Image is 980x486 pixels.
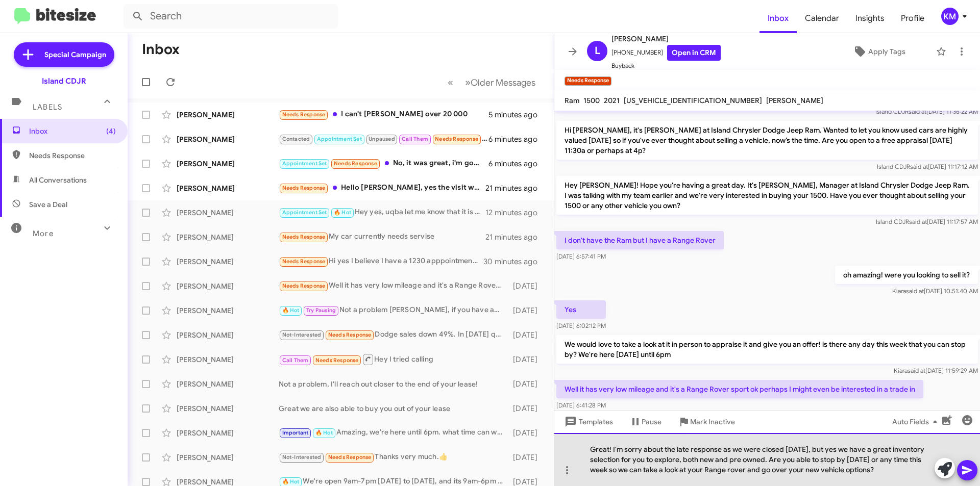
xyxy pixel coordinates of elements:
[279,158,488,169] div: No, it was great, i'm gonna come back at the end of the month when my credit gets a little bit be...
[315,429,333,436] span: 🔥 Hot
[884,413,949,431] button: Auto Fields
[766,96,823,105] span: [PERSON_NAME]
[33,103,62,112] span: Labels
[485,183,546,193] div: 21 minutes ago
[690,413,735,431] span: Mark Inactive
[876,218,978,225] span: Island CDJR [DATE] 11:17:57 AM
[442,72,459,93] button: Previous
[282,160,327,167] span: Appointment Set
[471,77,535,88] span: Older Messages
[448,76,453,89] span: «
[282,357,309,364] span: Call Them
[459,72,542,93] button: Next
[508,305,546,316] div: [DATE]
[670,413,743,431] button: Mark Inactive
[562,413,613,431] span: Templates
[892,413,941,431] span: Auto Fields
[909,218,927,225] span: said at
[556,121,978,160] p: Hi [PERSON_NAME], it's [PERSON_NAME] at Island Chrysler Dodge Jeep Ram. Wanted to let you know us...
[941,8,959,25] div: KM
[29,199,67,210] span: Save a Deal
[279,379,508,389] div: Not a problem, I'll reach out closer to the end of your lease!
[279,329,508,341] div: Dodge sales down 49%. In [DATE] quarter 1. I wonder why You still got 23s and 24s and 25s new on ...
[282,478,300,485] span: 🔥 Hot
[906,287,924,295] span: said at
[611,33,721,45] span: [PERSON_NAME]
[282,136,310,142] span: Contacted
[177,159,279,169] div: [PERSON_NAME]
[565,76,611,86] small: Needs Response
[29,175,87,185] span: All Conversations
[279,427,508,439] div: Amazing, we're here until 6pm. what time can we expect you?
[435,136,478,142] span: Needs Response
[177,428,279,438] div: [PERSON_NAME]
[611,61,721,71] span: Buyback
[933,8,969,25] button: KM
[488,134,546,144] div: 6 minutes ago
[554,433,980,486] div: Great! I'm sorry about the late response as we were closed [DATE], but yes we have a great invent...
[565,96,579,105] span: Ram
[177,452,279,463] div: [PERSON_NAME]
[279,304,508,316] div: Not a problem [PERSON_NAME], if you have any questions or concerns in the meantime I am here to h...
[508,403,546,414] div: [DATE]
[282,429,309,436] span: Important
[33,229,54,238] span: More
[44,49,106,60] span: Special Campaign
[835,266,978,284] p: oh amazing! were you looking to sell it?
[279,255,484,267] div: Hi yes I believe I have a 1230 apppointment [DATE] to come in
[826,42,931,61] button: Apply Tags
[484,257,546,267] div: 30 minutes ago
[177,403,279,414] div: [PERSON_NAME]
[334,160,377,167] span: Needs Response
[282,258,326,265] span: Needs Response
[282,307,300,314] span: 🔥 Hot
[42,76,86,86] div: Island CDJR
[177,330,279,340] div: [PERSON_NAME]
[177,183,279,193] div: [PERSON_NAME]
[279,231,485,243] div: My car currently needs servise
[282,209,327,216] span: Appointment Set
[328,331,372,338] span: Needs Response
[595,43,600,59] span: L
[306,307,336,314] span: Try Pausing
[877,163,978,170] span: Island CDJR [DATE] 11:17:12 AM
[279,451,508,463] div: Thanks very much.👍
[124,4,338,29] input: Search
[797,4,847,33] a: Calendar
[908,367,925,374] span: said at
[893,4,933,33] a: Profile
[556,252,606,260] span: [DATE] 6:57:41 PM
[508,379,546,389] div: [DATE]
[508,354,546,365] div: [DATE]
[317,136,362,142] span: Appointment Set
[177,232,279,242] div: [PERSON_NAME]
[508,330,546,340] div: [DATE]
[402,136,428,142] span: Call Them
[142,41,180,58] h1: Inbox
[279,109,488,120] div: I can't [PERSON_NAME] over 20 000
[177,354,279,365] div: [PERSON_NAME]
[282,331,322,338] span: Not-Interested
[847,4,893,33] span: Insights
[759,4,797,33] a: Inbox
[485,232,546,242] div: 21 minutes ago
[282,283,326,289] span: Needs Response
[556,380,923,398] p: Well it has very low mileage and it's a Range Rover sport ok perhaps I might even be interested i...
[642,413,661,431] span: Pause
[315,357,359,364] span: Needs Response
[282,185,326,191] span: Needs Response
[279,353,508,366] div: Hey I tried calling
[282,454,322,461] span: Not-Interested
[604,96,620,105] span: 2021
[279,133,488,145] div: I already bought something in [US_STATE]
[621,413,670,431] button: Pause
[177,208,279,218] div: [PERSON_NAME]
[177,257,279,267] div: [PERSON_NAME]
[279,182,485,194] div: Hello [PERSON_NAME], yes the visit was satisfactory. [PERSON_NAME] was very helpf
[894,367,978,374] span: Kiara [DATE] 11:59:29 AM
[508,452,546,463] div: [DATE]
[667,45,721,61] a: Open in CRM
[465,76,471,89] span: »
[328,454,372,461] span: Needs Response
